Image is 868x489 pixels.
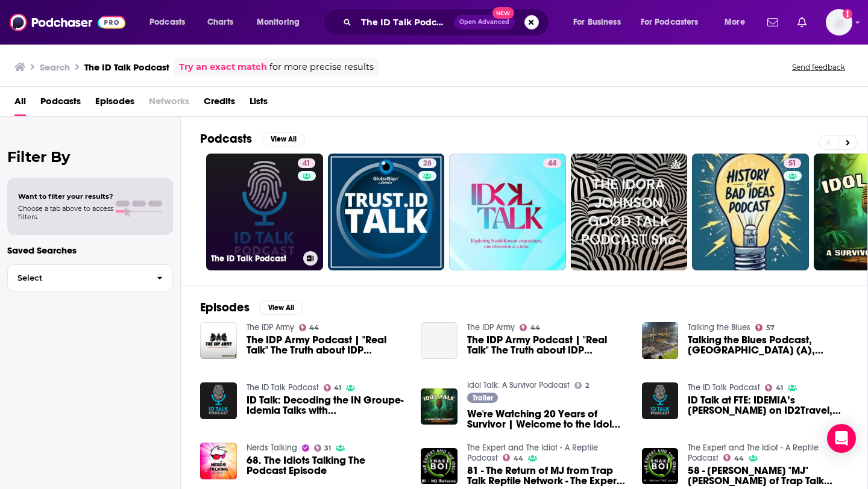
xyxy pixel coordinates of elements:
[18,204,113,221] span: Choose a tab above to access filters.
[250,92,268,116] a: Lists
[503,454,523,461] a: 44
[788,158,796,170] span: 51
[200,131,305,146] a: PodcastsView All
[334,385,341,391] span: 41
[14,92,26,116] a: All
[642,322,679,359] img: Talking the Blues Podcast, Liverpool (A), survival, identity & culture
[247,443,297,453] a: Nerds Talking
[247,455,407,476] a: 68. The Idiots Talking The Podcast Episode
[335,8,561,36] div: Search podcasts, credits, & more...
[585,383,589,388] span: 2
[206,154,323,270] a: 41The ID Talk Podcast
[204,92,235,116] a: Credits
[247,322,294,332] a: The IDP Army
[467,466,627,486] a: 81 - The Return of MJ from Trap Talk Reptile Network - The Expert and The Idiot - A Reptile Podcast
[421,388,458,425] a: We're Watching 20 Years of Survivor | Welcome to the Idol Talk Podcast
[826,9,852,36] button: Show profile menu
[247,382,319,393] a: The ID Talk Podcast
[179,60,267,74] a: Try an exact match
[514,456,523,461] span: 44
[520,324,540,331] a: 44
[548,158,556,170] span: 44
[10,11,125,34] img: Podchaser - Follow, Share and Rate Podcasts
[642,448,679,485] a: 58 - Michael "MJ" Juarez of Trap Talk Reptile Network - The Expert and The Idiot - A Reptile Podcast
[200,322,237,359] img: The IDP Army Podcast | "Real Talk" The Truth about IDP Linebackers in 2020 (Ep.23)
[688,395,848,416] span: ID Talk at FTE: IDEMIA’s [PERSON_NAME] on ID2Travel, Mobile ID, and the New Travel Culture
[793,12,811,33] a: Show notifications dropdown
[688,335,848,355] a: Talking the Blues Podcast, Liverpool (A), survival, identity & culture
[530,325,540,331] span: 44
[18,192,113,201] span: Want to filter your results?
[449,154,566,270] a: 44
[827,424,856,453] div: Open Intercom Messenger
[688,382,760,393] a: The ID Talk Podcast
[467,409,627,429] a: We're Watching 20 Years of Survivor | Welcome to the Idol Talk Podcast
[633,13,716,32] button: open menu
[259,301,303,315] button: View All
[642,382,679,419] img: ID Talk at FTE: IDEMIA’s Lisa Sullivan on ID2Travel, Mobile ID, and the New Travel Culture
[7,148,173,166] h2: Filter By
[688,443,819,463] a: The Expert and The Idiot - A Reptile Podcast
[248,13,315,32] button: open menu
[688,395,848,416] a: ID Talk at FTE: IDEMIA’s Lisa Sullivan on ID2Travel, Mobile ID, and the New Travel Culture
[207,14,233,31] span: Charts
[826,9,852,36] img: User Profile
[299,324,319,331] a: 44
[262,132,305,146] button: View All
[314,444,332,452] a: 31
[303,158,310,170] span: 41
[421,448,458,485] img: 81 - The Return of MJ from Trap Talk Reptile Network - The Expert and The Idiot - A Reptile Podcast
[8,274,147,282] span: Select
[688,466,848,486] a: 58 - Michael "MJ" Juarez of Trap Talk Reptile Network - The Expert and The Idiot - A Reptile Podcast
[765,384,783,391] a: 41
[200,443,237,479] img: 68. The Idiots Talking The Podcast Episode
[473,394,493,402] span: Trailer
[269,60,374,74] span: for more precise results
[573,14,621,31] span: For Business
[247,335,407,355] a: The IDP Army Podcast | "Real Talk" The Truth about IDP Linebackers in 2020 (Ep.23)
[40,61,70,73] h3: Search
[763,12,783,33] a: Show notifications dropdown
[257,14,300,31] span: Monitoring
[688,466,848,486] span: 58 - [PERSON_NAME] "MJ" [PERSON_NAME] of Trap Talk Reptile Network - The Expert and The Idiot - A...
[454,15,515,30] button: Open AdvancedNew
[843,9,852,19] svg: Add a profile image
[492,7,514,19] span: New
[247,395,407,416] span: ID Talk: Decoding the IN Groupe-Idemia Talks with [PERSON_NAME]
[641,14,699,31] span: For Podcasters
[716,13,760,32] button: open menu
[40,92,81,116] a: Podcasts
[543,158,561,168] a: 44
[149,14,185,31] span: Podcasts
[421,322,458,359] a: The IDP Army Podcast | "Real Talk" The Truth about IDP Defensive Backs in 2020 (Ep.24)
[247,335,407,355] span: The IDP Army Podcast | "Real Talk" The Truth about IDP Linebackers in [DATE] (Ep.23)
[784,158,801,168] a: 51
[688,335,848,355] span: Talking the Blues Podcast, [GEOGRAPHIC_DATA] (A), survival, identity & culture
[467,335,627,355] a: The IDP Army Podcast | "Real Talk" The Truth about IDP Defensive Backs in 2020 (Ep.24)
[247,395,407,416] a: ID Talk: Decoding the IN Groupe-Idemia Talks with Danielle VanZandt
[200,382,237,419] img: ID Talk: Decoding the IN Groupe-Idemia Talks with Danielle VanZandt
[766,325,775,331] span: 57
[200,131,252,146] h2: Podcasts
[7,264,173,291] button: Select
[211,254,298,264] h3: The ID Talk Podcast
[200,300,250,315] h2: Episodes
[788,62,849,72] button: Send feedback
[467,322,515,332] a: The IDP Army
[467,443,598,463] a: The Expert and The Idiot - A Reptile Podcast
[467,335,627,355] span: The IDP Army Podcast | "Real Talk" The Truth about IDP Defensive Backs in [DATE] (Ep.24)
[149,92,189,116] span: Networks
[95,92,134,116] a: Episodes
